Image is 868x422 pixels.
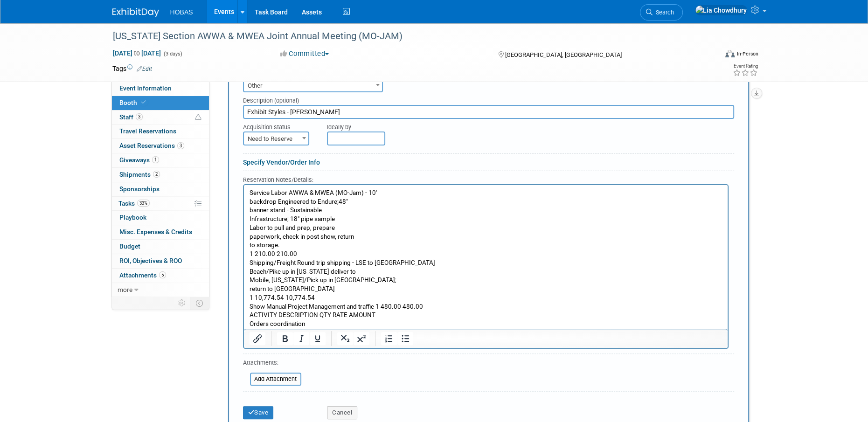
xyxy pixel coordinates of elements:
[309,332,325,345] button: Underline
[112,240,209,254] a: Budget
[112,125,209,138] a: Travel Reservations
[732,64,757,69] div: Event Rating
[112,182,209,196] a: Sponsorships
[119,214,146,221] span: Playbook
[119,228,192,235] span: Misc. Expenses & Credits
[112,153,209,167] a: Giveaways1
[119,142,184,149] span: Asset Reservations
[137,66,152,72] a: Edit
[112,96,209,110] a: Booth
[132,49,141,57] span: to
[397,332,413,345] button: Bullet list
[112,211,209,225] a: Playbook
[725,50,735,57] img: Format-Inperson.png
[112,283,209,297] a: more
[244,185,728,329] iframe: Rich Text Area
[243,119,313,131] div: Acquisition status
[653,9,674,16] span: Search
[736,50,758,57] div: In-Person
[640,4,683,21] a: Search
[119,156,159,164] span: Giveaways
[505,51,622,58] span: [GEOGRAPHIC_DATA], [GEOGRAPHIC_DATA]
[244,132,308,145] span: Need to Reserve
[112,225,209,239] a: Misc. Expenses & Credits
[243,159,320,166] a: Specify Vendor/Order Info
[327,119,692,131] div: Ideally by
[327,406,357,419] button: Cancel
[112,64,152,73] td: Tags
[153,171,160,178] span: 2
[159,271,166,278] span: 5
[112,139,209,153] a: Asset Reservations3
[277,332,292,345] button: Bold
[112,8,159,17] img: ExhibitDay
[381,332,396,345] button: Numbered list
[662,48,758,62] div: Event Format
[277,49,333,59] button: Committed
[141,100,146,105] i: Booth reservation complete
[119,84,172,92] span: Event Information
[243,92,734,105] div: Description (optional)
[112,269,209,283] a: Attachments5
[112,254,209,268] a: ROI, Objectives & ROO
[119,185,160,193] span: Sponsorships
[293,332,309,345] button: Italic
[119,171,160,178] span: Shipments
[244,79,382,92] span: Other
[136,113,143,120] span: 3
[353,332,369,345] button: Superscript
[112,197,209,211] a: Tasks33%
[243,175,729,184] div: Reservation Notes/Details:
[250,332,265,345] button: Insert/edit link
[152,156,159,163] span: 1
[118,200,150,207] span: Tasks
[110,28,703,45] div: [US_STATE] Section AWWA & MWEA Joint Annual Meeting (MO-JAM)
[174,297,190,309] td: Personalize Event Tab Strip
[195,113,201,122] span: Potential Scheduling Conflict -- at least one attendee is tagged in another overlapping event.
[137,200,150,207] span: 33%
[119,257,182,264] span: ROI, Objectives & ROO
[177,142,184,149] span: 3
[243,131,309,145] span: Need to Reserve
[112,168,209,182] a: Shipments2
[119,113,143,121] span: Staff
[119,242,140,250] span: Budget
[243,78,383,92] span: Other
[163,51,182,57] span: (3 days)
[118,286,132,293] span: more
[243,406,274,419] button: Save
[119,271,166,279] span: Attachments
[112,49,161,57] span: [DATE] [DATE]
[337,332,353,345] button: Subscript
[112,111,209,125] a: Staff3
[190,297,209,309] td: Toggle Event Tabs
[243,359,301,369] div: Attachments:
[695,5,747,15] img: Lia Chowdhury
[112,82,209,96] a: Event Information
[119,127,176,135] span: Travel Reservations
[170,8,193,16] span: HOBAS
[119,99,148,106] span: Booth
